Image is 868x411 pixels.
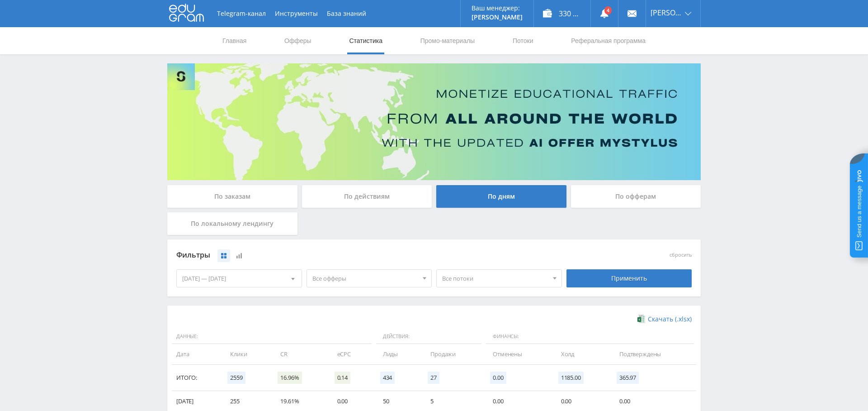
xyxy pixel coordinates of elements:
[328,344,374,364] td: eCPC
[558,372,584,384] span: 1185.00
[436,185,566,208] div: По дням
[335,372,350,384] span: 0.14
[570,27,646,54] a: Реферальная программа
[472,14,523,21] p: [PERSON_NAME]
[380,372,395,384] span: 434
[376,329,481,344] span: Действия:
[167,212,297,235] div: По локальному лендингу
[566,269,692,287] div: Применить
[651,9,682,16] span: [PERSON_NAME]
[637,314,645,323] img: xlsx
[167,185,297,208] div: По заказам
[610,344,696,364] td: Подтверждены
[167,63,701,180] img: Banner
[484,344,552,364] td: Отменены
[670,252,692,258] button: сбросить
[374,344,421,364] td: Лиды
[512,27,534,54] a: Потоки
[421,344,484,364] td: Продажи
[442,270,548,287] span: Все потоки
[278,372,302,384] span: 16.96%
[490,372,506,384] span: 0.00
[312,270,418,287] span: Все офферы
[271,344,328,364] td: CR
[472,5,523,12] p: Ваш менеджер:
[571,185,701,208] div: По офферам
[221,344,271,364] td: Клики
[302,185,432,208] div: По действиям
[227,372,245,384] span: 2559
[552,344,610,364] td: Холд
[617,372,639,384] span: 365.97
[177,270,302,287] div: [DATE] — [DATE]
[172,344,221,364] td: Дата
[486,329,694,344] span: Финансы:
[348,27,383,54] a: Статистика
[283,27,312,54] a: Офферы
[172,329,372,344] span: Данные:
[428,372,439,384] span: 27
[172,365,221,391] td: Итого:
[648,315,692,323] span: Скачать (.xlsx)
[420,27,476,54] a: Промо-материалы
[222,27,247,54] a: Главная
[176,249,562,262] div: Фильтры
[637,315,692,324] a: Скачать (.xlsx)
